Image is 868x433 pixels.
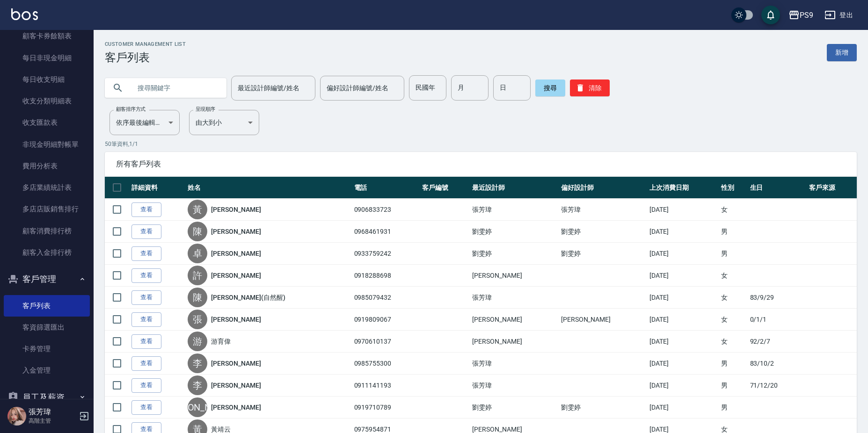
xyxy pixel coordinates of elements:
[647,397,719,419] td: [DATE]
[131,224,161,239] a: 查看
[4,90,90,112] a: 收支分類明細表
[105,41,186,47] h2: Customer Management List
[29,407,76,417] h5: 張芳瑋
[570,79,610,96] button: 清除
[352,309,420,331] td: 0919809067
[647,309,719,331] td: [DATE]
[719,331,748,353] td: 女
[352,243,420,265] td: 0933759242
[352,375,420,397] td: 0911141193
[719,221,748,243] td: 男
[352,265,420,287] td: 0918288698
[800,9,813,21] div: PS9
[131,378,161,393] a: 查看
[4,385,90,410] button: 員工及薪資
[188,375,207,395] div: 李
[352,331,420,353] td: 0970610137
[4,47,90,69] a: 每日非現金明細
[196,106,215,113] label: 呈現順序
[4,317,90,338] a: 客資篩選匯出
[4,338,90,360] a: 卡券管理
[4,134,90,155] a: 非現金明細對帳單
[352,397,420,419] td: 0919710789
[785,6,817,25] button: PS9
[4,360,90,381] a: 入金管理
[4,177,90,198] a: 多店業績統計表
[116,106,146,113] label: 顧客排序方式
[719,397,748,419] td: 男
[470,331,558,353] td: [PERSON_NAME]
[647,243,719,265] td: [DATE]
[827,44,857,61] a: 新增
[807,177,857,199] th: 客戶來源
[719,287,748,309] td: 女
[29,417,76,425] p: 高階主管
[647,287,719,309] td: [DATE]
[470,353,558,375] td: 張芳瑋
[211,249,261,258] a: [PERSON_NAME]
[131,290,161,305] a: 查看
[647,331,719,353] td: [DATE]
[470,221,558,243] td: 劉雯婷
[352,221,420,243] td: 0968461931
[4,198,90,220] a: 多店店販銷售排行
[647,375,719,397] td: [DATE]
[131,400,161,415] a: 查看
[211,337,231,346] a: 游育偉
[719,375,748,397] td: 男
[559,177,647,199] th: 偏好設計師
[188,222,207,241] div: 陳
[188,244,207,263] div: 卓
[535,79,565,96] button: 搜尋
[470,309,558,331] td: [PERSON_NAME]
[719,177,748,199] th: 性別
[4,295,90,317] a: 客戶列表
[559,221,647,243] td: 劉雯婷
[4,267,90,291] button: 客戶管理
[129,177,185,199] th: 詳細資料
[7,407,26,426] img: Person
[131,334,161,349] a: 查看
[109,110,180,135] div: 依序最後編輯時間
[4,25,90,47] a: 顧客卡券餘額表
[185,177,351,199] th: 姓名
[748,353,807,375] td: 83/10/2
[647,353,719,375] td: [DATE]
[211,381,261,390] a: [PERSON_NAME]
[189,110,259,135] div: 由大到小
[211,227,261,236] a: [PERSON_NAME]
[352,287,420,309] td: 0985079432
[559,199,647,221] td: 張芳瑋
[719,243,748,265] td: 男
[352,353,420,375] td: 0985755300
[420,177,470,199] th: 客戶編號
[105,51,186,64] h3: 客戶列表
[188,288,207,307] div: 陳
[211,205,261,214] a: [PERSON_NAME]
[188,397,207,417] div: [PERSON_NAME]
[761,6,780,24] button: save
[719,199,748,221] td: 女
[352,199,420,221] td: 0906833723
[748,375,807,397] td: 71/12/20
[131,202,161,217] a: 查看
[352,177,420,199] th: 電話
[470,199,558,221] td: 張芳瑋
[647,177,719,199] th: 上次消費日期
[211,403,261,412] a: [PERSON_NAME]
[4,155,90,177] a: 費用分析表
[470,287,558,309] td: 張芳瑋
[188,332,207,351] div: 游
[559,243,647,265] td: 劉雯婷
[188,266,207,285] div: 許
[4,69,90,90] a: 每日收支明細
[470,265,558,287] td: [PERSON_NAME]
[559,397,647,419] td: 劉雯婷
[748,331,807,353] td: 92/2/7
[116,159,846,169] span: 所有客戶列表
[4,220,90,242] a: 顧客消費排行榜
[748,177,807,199] th: 生日
[647,199,719,221] td: [DATE]
[211,293,285,302] a: [PERSON_NAME](自然醒)
[131,268,161,283] a: 查看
